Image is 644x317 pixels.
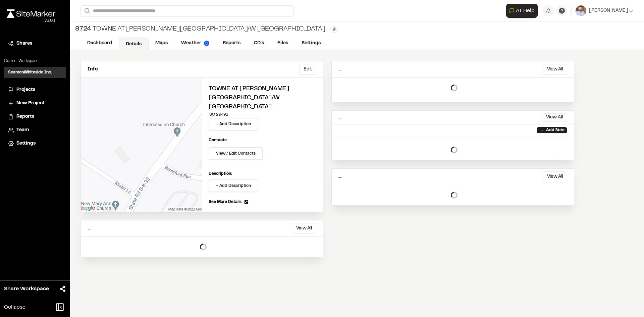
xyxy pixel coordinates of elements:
[543,171,567,182] button: View All
[88,225,91,232] p: ...
[16,100,45,107] span: New Project
[16,126,29,134] span: Team
[299,64,316,75] button: Edit
[295,37,327,50] a: Settings
[209,199,241,205] span: See More Details
[542,113,567,121] button: View All
[204,41,209,46] img: precipai.png
[209,118,258,130] button: + Add Description
[209,85,316,112] h2: Towne at [PERSON_NAME][GEOGRAPHIC_DATA]/W [GEOGRAPHIC_DATA]
[16,40,32,47] span: Shares
[338,114,341,121] p: ...
[16,113,34,120] span: Reports
[209,112,316,118] p: , SC 29492
[174,37,216,50] a: Weather
[543,64,567,75] button: View All
[8,40,62,47] a: Shares
[330,25,338,33] button: Edit Tags
[576,5,586,16] img: User
[8,140,62,147] a: Settings
[338,66,341,73] p: ...
[80,37,119,50] a: Dashboard
[75,24,325,34] div: Towne at [PERSON_NAME][GEOGRAPHIC_DATA]/W [GEOGRAPHIC_DATA]
[209,171,316,177] p: Description:
[209,137,227,143] p: Contacts:
[8,126,62,134] a: Team
[8,113,62,120] a: Reports
[8,69,52,75] h3: SeamonWhiteside Inc.
[16,86,35,94] span: Projects
[16,140,36,147] span: Settings
[292,223,316,234] button: View All
[576,5,633,16] button: [PERSON_NAME]
[75,24,91,34] span: 8724
[216,37,247,50] a: Reports
[506,4,538,18] button: Open AI Assistant
[271,37,295,50] a: Files
[247,37,271,50] a: CD's
[209,179,258,192] button: + Add Description
[546,127,565,133] p: Add Note
[4,303,25,311] span: Collapse
[149,37,174,50] a: Maps
[8,100,62,107] a: New Project
[7,9,55,18] img: rebrand.png
[8,86,62,94] a: Projects
[516,7,535,15] span: AI Help
[589,7,628,14] span: [PERSON_NAME]
[80,5,93,16] button: Search
[88,66,98,73] p: Info
[119,38,149,50] a: Details
[4,285,49,293] span: Share Workspace
[338,173,341,180] p: ...
[4,58,66,64] p: Current Workspace
[7,18,55,24] div: Oh geez...please don't...
[506,4,540,18] div: Open AI Assistant
[209,147,263,160] button: View / Edit Contacts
